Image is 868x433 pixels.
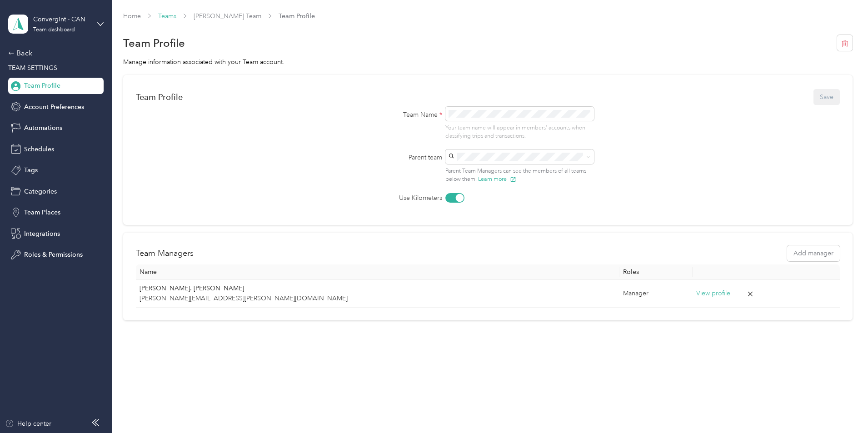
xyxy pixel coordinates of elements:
[24,144,54,154] span: Schedules
[360,110,442,119] label: Team Name
[24,102,84,112] span: Account Preferences
[136,264,619,280] th: Name
[619,264,693,280] th: Roles
[360,153,442,162] label: Parent team
[140,284,616,294] p: [PERSON_NAME]. [PERSON_NAME]
[158,12,176,20] a: Teams
[33,27,75,33] div: Team dashboard
[24,208,60,217] span: Team Places
[24,123,62,133] span: Automations
[360,193,442,203] label: Use Kilometers
[445,168,586,183] span: Parent Team Managers can see the members of all teams below them.
[136,92,183,102] div: Team Profile
[787,245,840,261] button: Add manager
[478,175,516,183] button: Learn more
[817,382,868,433] iframe: Everlance-gr Chat Button Frame
[123,12,141,20] a: Home
[136,247,194,259] h2: Team Managers
[140,294,616,304] p: [PERSON_NAME][EMAIL_ADDRESS][PERSON_NAME][DOMAIN_NAME]
[194,12,261,20] a: [PERSON_NAME] Team
[33,15,90,24] div: Convergint - CAN
[123,57,853,67] div: Manage information associated with your Team account.
[123,38,185,48] h1: Team Profile
[24,229,60,239] span: Integrations
[8,48,99,59] div: Back
[24,81,60,90] span: Team Profile
[24,187,57,196] span: Categories
[5,419,51,428] button: Help center
[24,250,83,259] span: Roles & Permissions
[24,165,38,175] span: Tags
[445,124,594,140] p: Your team name will appear in members’ accounts when classifying trips and transactions.
[8,64,57,72] span: TEAM SETTINGS
[623,289,689,299] div: Manager
[279,11,315,21] span: Team Profile
[696,289,730,299] button: View profile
